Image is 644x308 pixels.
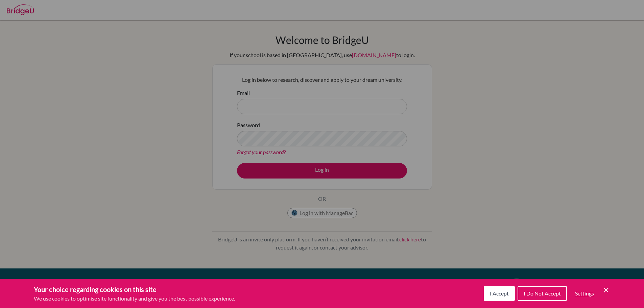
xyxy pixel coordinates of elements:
[524,290,561,297] span: I Do Not Accept
[484,286,515,301] button: I Accept
[34,284,235,294] h3: Your choice regarding cookies on this site
[570,287,599,300] button: Settings
[602,286,610,294] button: Save and close
[518,286,567,301] button: I Do Not Accept
[490,290,509,297] span: I Accept
[34,294,235,303] p: We use cookies to optimise site functionality and give you the best possible experience.
[575,290,594,297] span: Settings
